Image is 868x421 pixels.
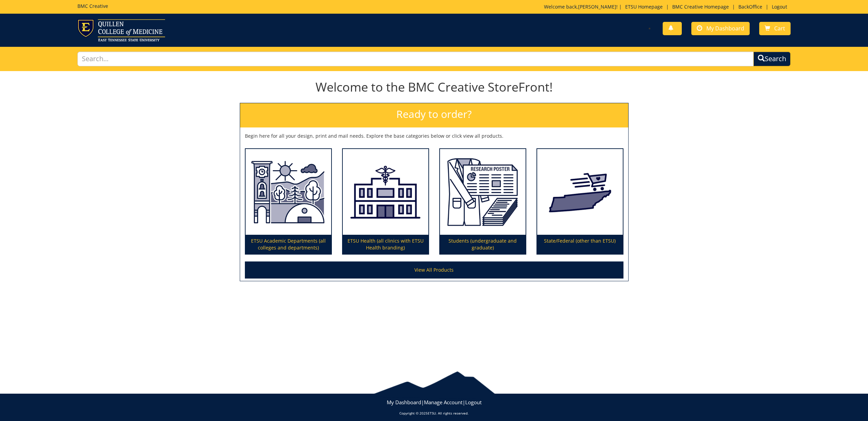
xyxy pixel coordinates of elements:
img: ETSU Academic Departments (all colleges and departments) [246,149,331,235]
p: State/Federal (other than ETSU) [537,235,623,254]
img: Students (undergraduate and graduate) [440,149,526,235]
a: BackOffice [735,3,766,10]
span: My Dashboard [706,25,744,32]
button: Search [753,52,791,66]
a: Students (undergraduate and graduate) [440,149,526,254]
img: State/Federal (other than ETSU) [537,149,623,235]
p: Welcome back, ! | | | | [544,3,791,10]
a: ETSU Health (all clinics with ETSU Health branding) [343,149,428,254]
a: Logout [465,399,482,406]
span: Cart [774,25,785,32]
a: State/Federal (other than ETSU) [537,149,623,254]
a: ETSU Academic Departments (all colleges and departments) [246,149,331,254]
a: View All Products [245,261,623,279]
h1: Welcome to the BMC Creative StoreFront! [240,80,629,94]
img: ETSU logo [77,19,165,41]
a: Cart [759,22,791,35]
a: ETSU Homepage [622,3,666,10]
a: Manage Account [424,399,462,406]
a: My Dashboard [387,399,421,406]
h2: Ready to order? [240,103,628,127]
img: ETSU Health (all clinics with ETSU Health branding) [343,149,428,235]
p: Begin here for all your design, print and mail needs. Explore the base categories below or click ... [245,133,623,139]
a: My Dashboard [691,22,750,35]
a: BMC Creative Homepage [669,3,732,10]
a: [PERSON_NAME] [578,3,616,10]
h5: BMC Creative [77,3,108,9]
input: Search... [77,52,754,66]
a: Logout [768,3,791,10]
p: Students (undergraduate and graduate) [440,235,526,254]
p: ETSU Health (all clinics with ETSU Health branding) [343,235,428,254]
a: ETSU [428,411,436,416]
p: ETSU Academic Departments (all colleges and departments) [246,235,331,254]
